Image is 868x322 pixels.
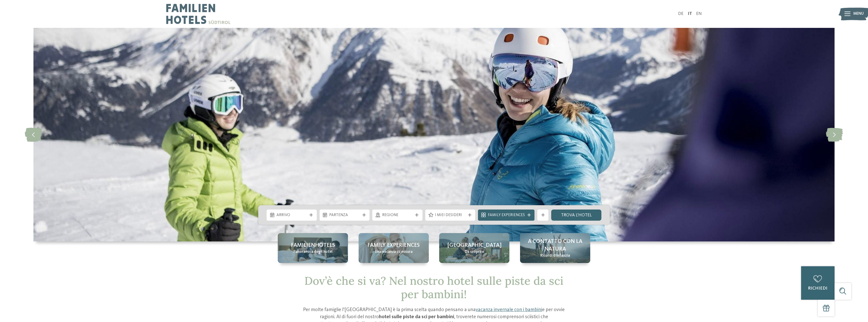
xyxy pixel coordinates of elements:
[379,314,454,319] strong: hotel sulle piste da sci per bambini
[678,12,684,16] a: DE
[476,307,542,312] a: vacanza invernale con i bambini
[304,274,563,301] span: Dov’è che si va? Nel nostro hotel sulle piste da sci per bambini!
[33,28,835,241] img: Hotel sulle piste da sci per bambini: divertimento senza confini
[551,210,601,221] a: trova l’hotel
[291,241,335,249] span: Familienhotels
[367,241,420,249] span: Family experiences
[278,233,348,263] a: Hotel sulle piste da sci per bambini: divertimento senza confini Familienhotels Panoramica degli ...
[447,241,502,249] span: [GEOGRAPHIC_DATA]
[435,213,466,218] span: I miei desideri
[465,249,484,255] span: Da scoprire
[439,233,509,263] a: Hotel sulle piste da sci per bambini: divertimento senza confini [GEOGRAPHIC_DATA] Da scoprire
[808,286,827,291] span: richiedi
[696,12,702,16] a: EN
[520,233,590,263] a: Hotel sulle piste da sci per bambini: divertimento senza confini A contatto con la natura Ricordi...
[293,249,333,255] span: Panoramica degli hotel
[382,213,413,218] span: Regione
[801,266,835,300] a: richiedi
[276,213,307,218] span: Arrivo
[853,11,864,17] span: Menu
[688,12,692,16] a: IT
[329,213,360,218] span: Partenza
[375,249,413,255] span: Una vacanza su misura
[540,253,570,259] span: Ricordi d’infanzia
[359,233,429,263] a: Hotel sulle piste da sci per bambini: divertimento senza confini Family experiences Una vacanza s...
[488,213,525,218] span: Family Experiences
[526,238,585,253] span: A contatto con la natura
